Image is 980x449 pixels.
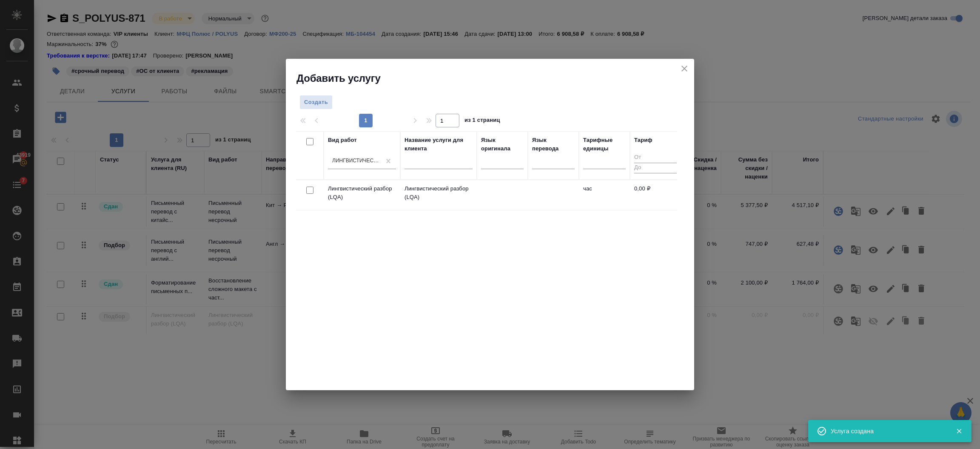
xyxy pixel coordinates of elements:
div: Название услуги для клиента [405,136,473,153]
button: Создать [299,95,333,110]
div: Язык перевода [532,136,575,153]
button: Закрыть [950,427,968,435]
input: До [634,163,677,173]
span: Создать [304,98,328,107]
span: из 1 страниц [464,115,500,127]
div: Услуга создана [831,427,943,435]
p: Лингвистический разбор (LQA) [405,184,473,201]
td: 0,00 ₽ [630,180,681,210]
td: час [579,180,630,210]
h2: Добавить услугу [296,72,694,85]
button: close [678,62,691,75]
input: От [634,153,677,163]
div: Язык оригинала [481,136,524,153]
div: Вид работ [328,136,357,144]
div: Тариф [634,136,652,144]
div: Лингвистический разбор (LQA) [332,157,382,164]
p: Лингвистический разбор (LQA) [328,184,396,201]
div: Тарифные единицы [583,136,626,153]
